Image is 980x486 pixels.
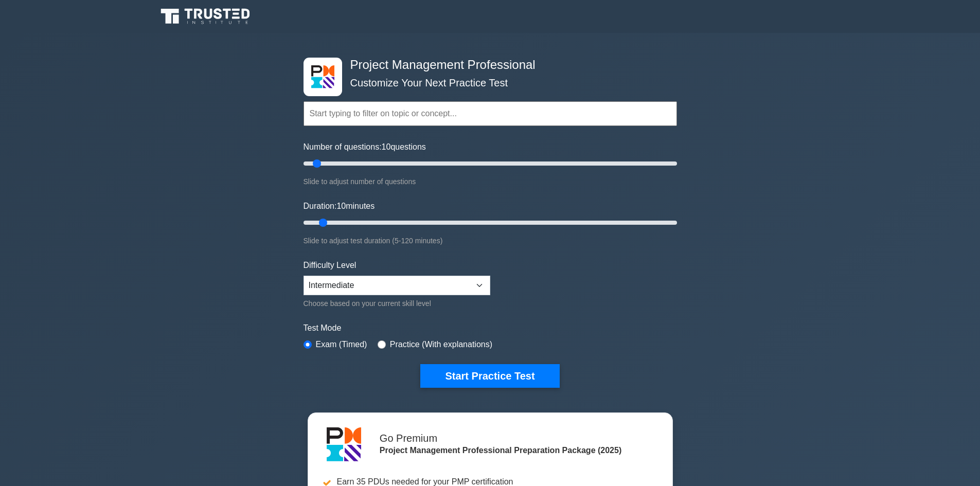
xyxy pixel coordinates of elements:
[382,142,391,151] span: 10
[390,338,492,351] label: Practice (With explanations)
[316,338,367,351] label: Exam (Timed)
[304,322,677,334] label: Test Mode
[420,364,559,388] button: Start Practice Test
[304,235,677,247] div: Slide to adjust test duration (5-120 minutes)
[336,202,346,210] span: 10
[304,101,677,126] input: Start typing to filter on topic or concept...
[346,58,627,73] h4: Project Management Professional
[304,297,490,310] div: Choose based on your current skill level
[304,175,677,188] div: Slide to adjust number of questions
[304,259,357,272] label: Difficulty Level
[304,200,375,212] label: Duration: minutes
[304,141,426,153] label: Number of questions: questions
